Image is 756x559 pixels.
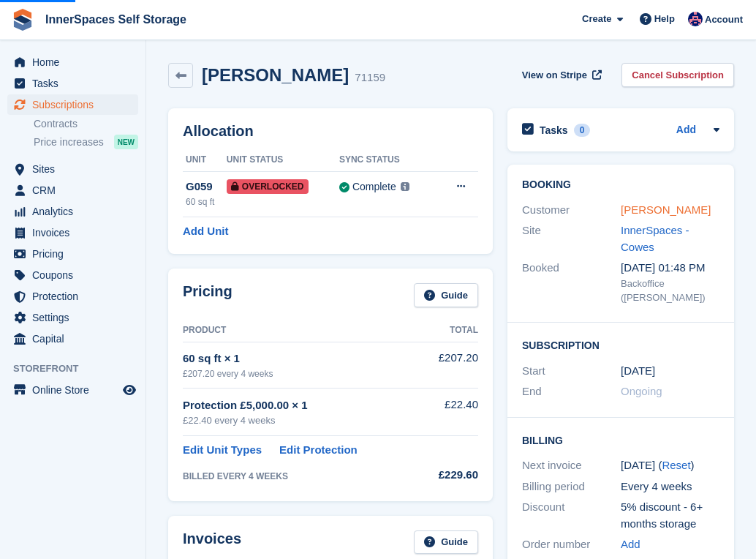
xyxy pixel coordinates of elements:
[522,363,621,380] div: Start
[34,117,138,131] a: Contracts
[32,380,120,400] span: Online Store
[7,380,138,400] a: menu
[32,307,120,328] span: Settings
[574,124,591,137] div: 0
[32,244,120,264] span: Pricing
[522,499,621,532] div: Discount
[202,65,349,85] h2: [PERSON_NAME]
[688,12,703,26] img: Dominic Hampson
[7,244,138,264] a: menu
[522,68,587,83] span: View on Stripe
[32,180,120,200] span: CRM
[7,222,138,243] a: menu
[621,224,689,253] a: InnerSpaces - Cowes
[32,201,120,222] span: Analytics
[352,179,396,195] div: Complete
[522,432,719,447] h2: Billing
[39,7,192,31] a: InnerSpaces Self Storage
[621,363,655,380] time: 2025-03-09 01:00:00 UTC
[183,470,423,483] div: BILLED EVERY 4 WEEKS
[582,12,611,26] span: Create
[621,260,719,277] div: [DATE] 01:48 PM
[183,283,233,307] h2: Pricing
[654,12,675,26] span: Help
[32,329,120,349] span: Capital
[7,286,138,307] a: menu
[522,479,621,495] div: Billing period
[7,307,138,328] a: menu
[183,350,423,367] div: 60 sq ft × 1
[522,222,621,255] div: Site
[32,265,120,285] span: Coupons
[183,223,228,240] a: Add Unit
[522,383,621,400] div: End
[7,52,138,72] a: menu
[183,442,262,459] a: Edit Unit Types
[183,319,423,342] th: Product
[414,530,478,555] a: Guide
[7,73,138,94] a: menu
[183,367,423,380] div: £207.20 every 4 weeks
[121,381,138,399] a: Preview store
[621,457,719,474] div: [DATE] ( )
[401,182,409,191] img: icon-info-grey-7440780725fd019a000dd9b08b2336e03edf1995a4989e88bcd33f0948082b44.svg
[540,124,568,137] h2: Tasks
[32,159,120,179] span: Sites
[621,536,640,553] a: Add
[339,149,436,172] th: Sync Status
[621,499,719,532] div: 5% discount - 6+ months storage
[621,63,734,87] a: Cancel Subscription
[186,195,227,209] div: 60 sq ft
[414,283,478,307] a: Guide
[183,413,423,428] div: £22.40 every 4 weeks
[621,277,719,305] div: Backoffice ([PERSON_NAME])
[423,467,478,484] div: £229.60
[34,134,138,150] a: Price increases NEW
[676,122,696,139] a: Add
[7,159,138,179] a: menu
[621,203,711,216] a: [PERSON_NAME]
[516,63,605,87] a: View on Stripe
[7,94,138,115] a: menu
[423,319,478,342] th: Total
[183,123,478,140] h2: Allocation
[183,530,241,555] h2: Invoices
[621,479,719,495] div: Every 4 weeks
[32,73,120,94] span: Tasks
[183,397,423,414] div: Protection £5,000.00 × 1
[186,179,227,195] div: G059
[32,52,120,72] span: Home
[7,180,138,200] a: menu
[32,286,120,307] span: Protection
[705,12,743,27] span: Account
[423,389,478,436] td: £22.40
[522,202,621,219] div: Customer
[32,222,120,243] span: Invoices
[279,442,358,459] a: Edit Protection
[34,135,104,149] span: Price increases
[13,361,145,376] span: Storefront
[522,179,719,191] h2: Booking
[355,70,385,86] div: 71159
[423,342,478,388] td: £207.20
[522,260,621,305] div: Booked
[227,149,339,172] th: Unit Status
[621,385,662,397] span: Ongoing
[7,201,138,222] a: menu
[662,459,690,471] a: Reset
[114,135,138,149] div: NEW
[32,94,120,115] span: Subscriptions
[12,9,34,31] img: stora-icon-8386f47178a22dfd0bd8f6a31ec36ba5ce8667c1dd55bd0f319d3a0aa187defe.svg
[183,149,227,172] th: Unit
[522,536,621,553] div: Order number
[227,179,309,194] span: Overlocked
[7,265,138,285] a: menu
[522,457,621,474] div: Next invoice
[522,337,719,352] h2: Subscription
[7,329,138,349] a: menu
